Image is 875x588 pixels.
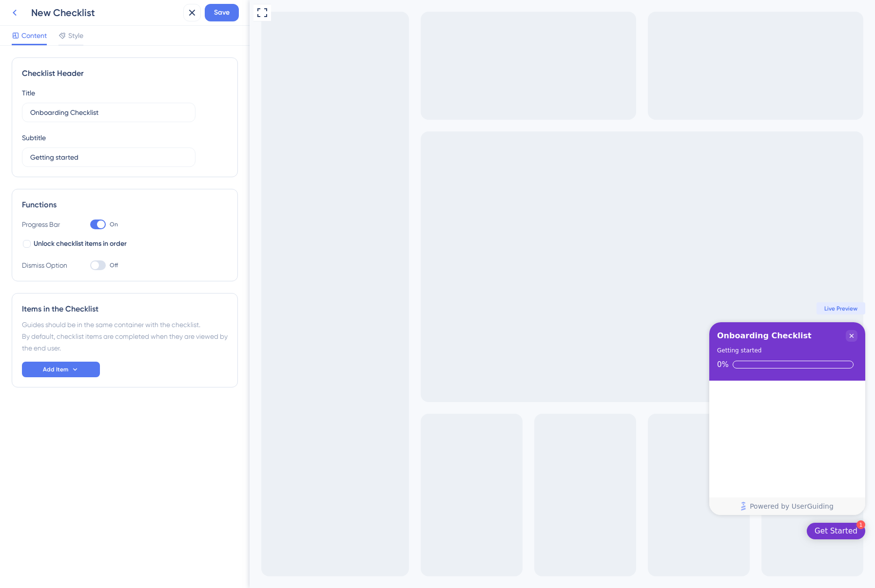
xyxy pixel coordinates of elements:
div: Items in the Checklist [22,303,228,315]
span: On [110,220,118,228]
div: Checklist Header [22,68,228,79]
button: Save [205,4,239,21]
div: Checklist progress: 0% [467,360,608,369]
div: Title [22,87,35,99]
div: Footer [460,497,616,515]
div: Dismiss Option [22,259,71,271]
span: Content [21,30,47,41]
span: Unlock checklist items in order [34,238,127,250]
span: Powered by UserGuiding [500,500,584,512]
button: Add Item [22,362,100,377]
div: New Checklist [31,6,179,19]
span: Off [110,261,118,269]
div: Open Get Started checklist, remaining modules: 1 [557,523,616,539]
div: Getting started [467,346,512,355]
div: 0% [467,360,479,369]
span: Style [68,30,83,41]
div: Guides should be in the same container with the checklist. By default, checklist items are comple... [22,319,228,354]
div: Subtitle [22,132,46,144]
div: Checklist items [460,381,616,496]
div: Close Checklist [596,330,608,342]
input: Header 2 [30,152,187,163]
div: Progress Bar [22,219,71,230]
span: Save [214,7,230,18]
div: Checklist Container [460,322,616,515]
input: Header 1 [30,107,187,118]
div: 1 [607,520,616,529]
div: Onboarding Checklist [467,330,562,342]
div: Functions [22,199,228,211]
div: Get Started [565,526,608,536]
span: Add Item [43,366,68,373]
span: Live Preview [575,305,608,312]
